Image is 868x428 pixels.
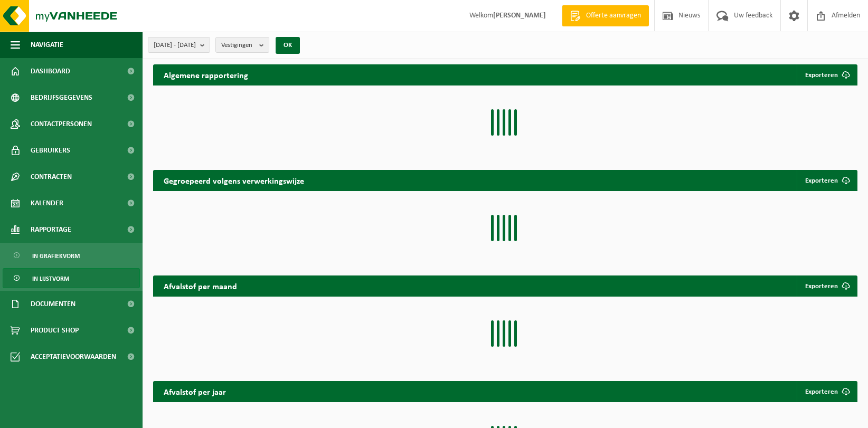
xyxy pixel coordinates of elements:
[221,37,255,53] span: Vestigingen
[797,381,856,402] a: Exporteren
[32,246,80,266] span: In grafiekvorm
[31,58,70,84] span: Dashboard
[31,84,92,111] span: Bedrijfsgegevens
[31,344,116,370] span: Acceptatievoorwaarden
[31,32,63,58] span: Navigatie
[31,317,79,344] span: Product Shop
[31,111,92,137] span: Contactpersonen
[31,190,63,216] span: Kalender
[148,37,210,53] button: [DATE] - [DATE]
[32,269,69,289] span: In lijstvorm
[797,170,856,191] a: Exporteren
[3,245,140,265] a: In grafiekvorm
[153,275,248,296] h2: Afvalstof per maand
[153,64,259,85] h2: Algemene rapportering
[797,64,856,85] button: Exporteren
[31,291,76,317] span: Documenten
[153,170,315,191] h2: Gegroepeerd volgens verwerkingswijze
[31,137,70,164] span: Gebruikers
[797,275,856,297] a: Exporteren
[3,268,140,288] a: In lijstvorm
[153,381,237,402] h2: Afvalstof per jaar
[154,37,196,53] span: [DATE] - [DATE]
[276,37,300,54] button: OK
[493,12,546,20] strong: [PERSON_NAME]
[583,11,644,21] span: Offerte aanvragen
[562,5,649,26] a: Offerte aanvragen
[31,164,72,190] span: Contracten
[31,216,71,243] span: Rapportage
[215,37,269,53] button: Vestigingen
